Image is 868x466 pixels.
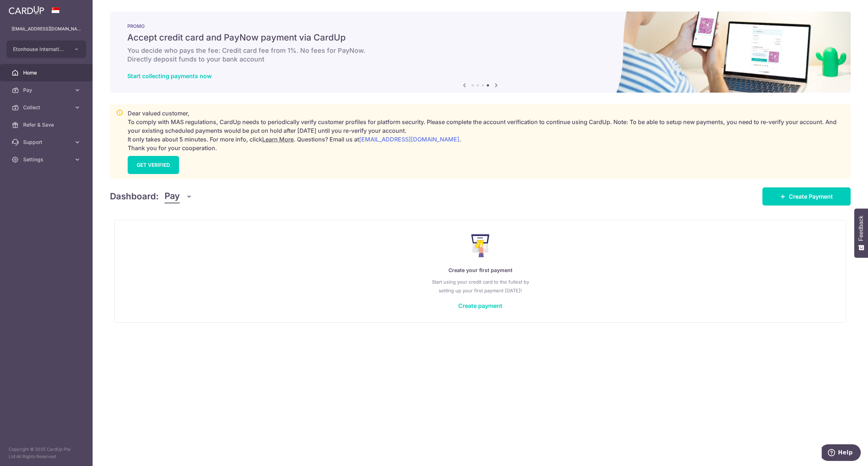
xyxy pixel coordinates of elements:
button: Pay [165,190,192,203]
a: GET VERIFIED [128,156,179,174]
span: Collect [23,104,71,111]
img: Make Payment [471,234,490,257]
img: paynow Banner [110,12,851,93]
iframe: Opens a widget where you can find more information [822,444,861,462]
span: Create Payment [789,192,833,201]
p: Start using your credit card to the fullest by setting up your first payment [DATE]! [129,278,831,295]
h6: You decide who pays the fee: Credit card fee from 1%. No fees for PayNow. Directly deposit funds ... [127,46,833,64]
p: Dear valued customer, To comply with MAS regulations, CardUp needs to periodically verify custome... [128,109,844,152]
button: Etonhouse International School Pte Ltd [7,41,86,58]
img: CardUp [9,6,44,14]
button: Feedback - Show survey [854,208,868,258]
a: Start collecting payments now [127,72,212,80]
p: [EMAIL_ADDRESS][DOMAIN_NAME] [12,25,81,33]
span: Home [23,69,71,76]
a: Create Payment [762,187,851,206]
span: Settings [23,156,71,163]
span: Support [23,139,71,146]
span: Pay [165,190,180,203]
h4: Dashboard: [110,190,159,203]
a: Create payment [458,302,502,309]
span: Pay [23,86,71,94]
a: Learn More [262,136,294,143]
a: [EMAIL_ADDRESS][DOMAIN_NAME] [359,136,459,143]
span: Refer & Save [23,121,71,128]
p: PROMO [127,23,833,29]
p: Create your first payment [129,266,831,275]
h5: Accept credit card and PayNow payment via CardUp [127,32,833,43]
span: Etonhouse International School Pte Ltd [13,46,67,53]
span: Feedback [858,216,864,241]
